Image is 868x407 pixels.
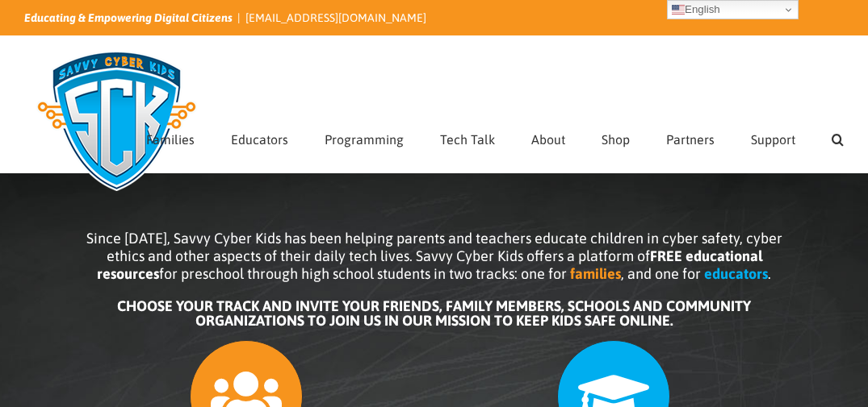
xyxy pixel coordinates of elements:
i: Educating & Empowering Digital Citizens [24,11,233,24]
img: Savvy Cyber Kids Logo [24,40,209,201]
b: educators [704,265,768,282]
a: Educators [231,102,288,172]
a: Programming [325,102,404,172]
a: [EMAIL_ADDRESS][DOMAIN_NAME] [245,11,426,24]
span: Families [146,133,195,146]
a: Families [146,102,195,172]
span: . [768,265,771,282]
span: Tech Talk [440,133,495,146]
span: Since [DATE], Savvy Cyber Kids has been helping parents and teachers educate children in cyber sa... [86,230,782,282]
a: Shop [602,102,630,172]
span: Shop [602,133,630,146]
nav: Main Menu [146,102,844,172]
a: Support [751,102,795,172]
span: , and one for [621,265,701,282]
a: Partners [666,102,715,172]
span: Support [751,133,795,146]
span: Partners [666,133,715,146]
span: Educators [231,133,288,146]
a: Tech Talk [440,102,495,172]
b: families [570,265,621,282]
img: en [672,3,685,16]
span: Programming [325,133,404,146]
b: CHOOSE YOUR TRACK AND INVITE YOUR FRIENDS, FAMILY MEMBERS, SCHOOLS AND COMMUNITY ORGANIZATIONS TO... [117,297,751,329]
span: About [531,133,565,146]
a: Search [832,102,844,172]
a: About [531,102,565,172]
b: FREE educational resources [97,247,762,282]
